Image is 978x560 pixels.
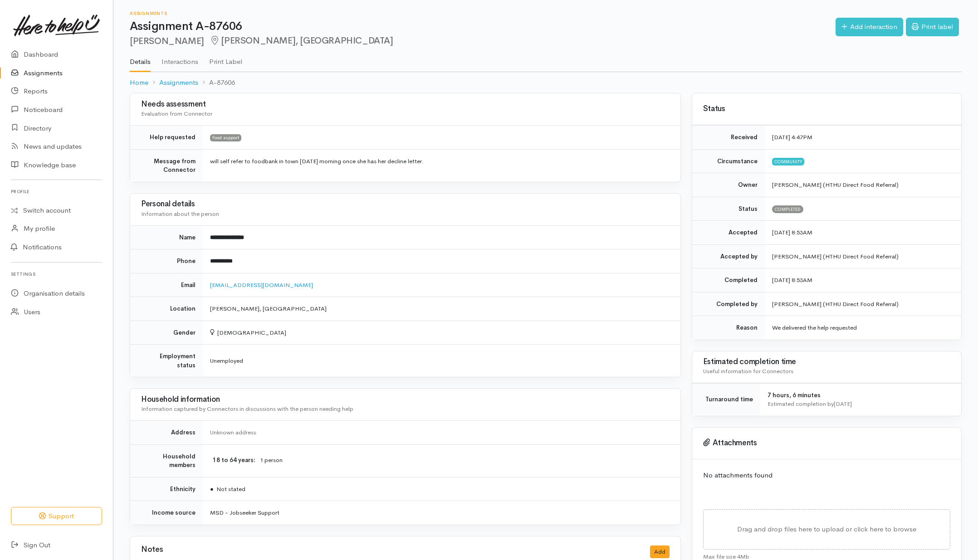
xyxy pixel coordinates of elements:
[141,100,670,109] h3: Needs assessment
[203,345,680,377] td: Unemployed
[141,545,163,559] h3: Notes
[765,244,961,268] td: [PERSON_NAME] (HTHU Direct Food Referral)
[11,185,102,198] h6: Profile
[260,456,670,465] dd: 1 person
[130,249,203,273] td: Phone
[203,297,680,321] td: [PERSON_NAME], [GEOGRAPHIC_DATA]
[130,149,203,182] td: Message from Connector
[130,345,203,377] td: Employment status
[141,395,670,404] h3: Household information
[737,525,916,533] span: Drag and drop files here to upload or click here to browse
[692,197,765,221] td: Status
[692,126,765,150] td: Received
[210,134,241,141] span: Food support
[130,72,962,93] nav: breadcrumb
[210,485,245,493] span: Not stated
[209,46,242,71] a: Print Label
[141,405,353,413] span: Information captured by Connectors in discussions with the person needing help
[130,11,836,16] h6: Assignments
[772,181,899,189] span: [PERSON_NAME] (HTHU Direct Food Referral)
[130,321,203,345] td: Gender
[130,273,203,297] td: Email
[130,297,203,321] td: Location
[692,268,765,292] td: Completed
[772,158,804,165] span: Community
[692,292,765,316] td: Completed by
[768,399,950,409] div: Estimated completion by
[836,18,903,36] a: Add interaction
[210,329,286,336] span: [DEMOGRAPHIC_DATA]
[210,485,214,493] span: ●
[130,444,203,477] td: Household members
[703,358,950,366] h3: Estimated completion time
[210,456,255,465] dt: 18 to 64 years
[161,46,198,71] a: Interactions
[210,35,393,46] span: [PERSON_NAME], [GEOGRAPHIC_DATA]
[210,157,670,166] p: will self refer to foodbank in town [DATE] morning once she has her decline letter.
[130,126,203,150] td: Help requested
[130,225,203,249] td: Name
[130,501,203,525] td: Income source
[210,281,313,289] a: [EMAIL_ADDRESS][DOMAIN_NAME]
[906,18,959,36] a: Print label
[141,210,219,218] span: Information about the person
[650,545,670,559] button: Add
[11,507,102,526] button: Support
[703,470,950,481] p: No attachments found
[692,316,765,340] td: Reason
[703,367,793,375] span: Useful information for Connectors
[203,501,680,525] td: MSD - Jobseeker Support
[130,20,836,33] h1: Assignment A-87606
[159,78,198,88] a: Assignments
[692,173,765,197] td: Owner
[772,205,803,213] span: Completed
[772,229,812,236] time: [DATE] 8:53AM
[130,46,151,72] a: Details
[703,105,950,113] h3: Status
[11,268,102,280] h6: Settings
[834,400,852,408] time: [DATE]
[210,428,670,437] div: Unknown address
[772,133,812,141] time: [DATE] 4:47PM
[692,221,765,245] td: Accepted
[141,200,670,209] h3: Personal details
[130,421,203,445] td: Address
[198,78,235,88] li: A-87606
[692,383,760,416] td: Turnaround time
[703,438,950,448] h3: Attachments
[768,391,821,399] span: 7 hours, 6 minutes
[765,292,961,316] td: [PERSON_NAME] (HTHU Direct Food Referral)
[692,149,765,173] td: Circumstance
[130,36,836,46] h2: [PERSON_NAME]
[141,110,212,117] span: Evaluation from Connector
[692,244,765,268] td: Accepted by
[765,316,961,340] td: We delivered the help requested
[772,276,812,284] time: [DATE] 8:53AM
[130,78,148,88] a: Home
[130,477,203,501] td: Ethnicity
